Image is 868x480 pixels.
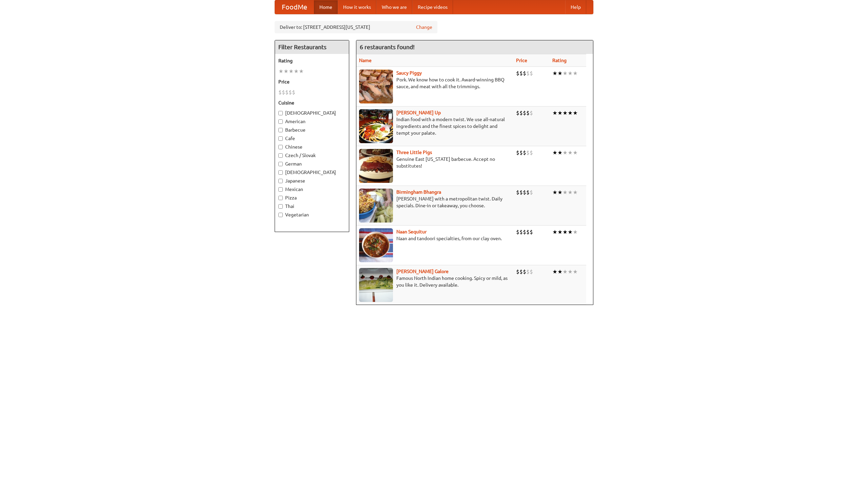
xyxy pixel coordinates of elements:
[359,235,511,242] p: Naan and tandoori specialties, from our clay oven.
[568,109,573,117] li: ★
[278,179,283,183] input: Japanese
[289,68,294,75] li: ★
[359,228,393,262] img: naansequitur.jpg
[557,109,563,117] li: ★
[552,109,557,117] li: ★
[396,70,422,76] a: Saucy Piggy
[519,70,523,77] li: $
[552,189,557,196] li: ★
[282,89,285,96] li: $
[557,149,563,156] li: ★
[530,228,533,236] li: $
[278,68,283,75] li: ★
[396,189,441,195] a: Birmingham Bhangra
[376,0,412,14] a: Who we are
[526,70,530,77] li: $
[275,40,349,54] h4: Filter Restaurants
[552,228,557,236] li: ★
[278,211,346,218] label: Vegetarian
[573,109,578,117] li: ★
[359,149,393,183] img: littlepigs.jpg
[278,169,346,176] label: [DEMOGRAPHIC_DATA]
[523,149,526,156] li: $
[283,68,289,75] li: ★
[519,228,523,236] li: $
[516,70,519,77] li: $
[563,149,568,156] li: ★
[565,0,586,14] a: Help
[278,89,282,96] li: $
[278,118,346,125] label: American
[278,186,346,193] label: Mexican
[278,128,283,132] input: Barbecue
[573,268,578,275] li: ★
[563,228,568,236] li: ★
[278,127,346,133] label: Barbecue
[568,189,573,196] li: ★
[516,109,519,117] li: $
[278,57,346,64] h5: Rating
[416,24,432,31] a: Change
[530,109,533,117] li: $
[568,149,573,156] li: ★
[573,70,578,77] li: ★
[519,109,523,117] li: $
[552,268,557,275] li: ★
[278,136,283,141] input: Cafe
[523,70,526,77] li: $
[557,70,563,77] li: ★
[396,229,427,234] a: Naan Sequitur
[530,189,533,196] li: $
[526,149,530,156] li: $
[523,109,526,117] li: $
[563,70,568,77] li: ★
[278,194,346,201] label: Pizza
[359,58,372,63] a: Name
[359,76,511,90] p: Pork. We know how to cook it. Award-winning BBQ sauce, and meat with all the trimmings.
[360,44,415,50] ng-pluralize: 6 restaurants found!
[275,0,314,14] a: FoodMe
[568,228,573,236] li: ★
[526,228,530,236] li: $
[359,275,511,288] p: Famous North Indian home cooking. Spicy or mild, as you like it. Delivery available.
[314,0,338,14] a: Home
[552,70,557,77] li: ★
[278,78,346,85] h5: Price
[359,156,511,169] p: Genuine East [US_STATE] barbecue. Accept no substitutes!
[516,189,519,196] li: $
[275,21,437,33] div: Deliver to: [STREET_ADDRESS][US_STATE]
[359,195,511,209] p: [PERSON_NAME] with a metropolitan twist. Daily specials. Dine-in or takeaway, you choose.
[563,109,568,117] li: ★
[278,196,283,200] input: Pizza
[568,268,573,275] li: ★
[530,268,533,275] li: $
[292,89,295,96] li: $
[530,70,533,77] li: $
[278,110,346,116] label: [DEMOGRAPHIC_DATA]
[278,177,346,184] label: Japanese
[573,228,578,236] li: ★
[359,268,393,302] img: currygalore.jpg
[563,189,568,196] li: ★
[396,150,432,155] b: Three Little Pigs
[338,0,376,14] a: How it works
[359,116,511,136] p: Indian food with a modern twist. We use all-natural ingredients and the finest spices to delight ...
[396,110,441,115] a: [PERSON_NAME] Up
[294,68,299,75] li: ★
[359,189,393,223] img: bhangra.jpg
[396,269,449,274] a: [PERSON_NAME] Galore
[516,228,519,236] li: $
[523,189,526,196] li: $
[526,189,530,196] li: $
[278,162,283,166] input: German
[568,70,573,77] li: ★
[519,268,523,275] li: $
[278,119,283,124] input: American
[299,68,304,75] li: ★
[278,153,283,158] input: Czech / Slovak
[278,143,346,150] label: Chinese
[278,152,346,159] label: Czech / Slovak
